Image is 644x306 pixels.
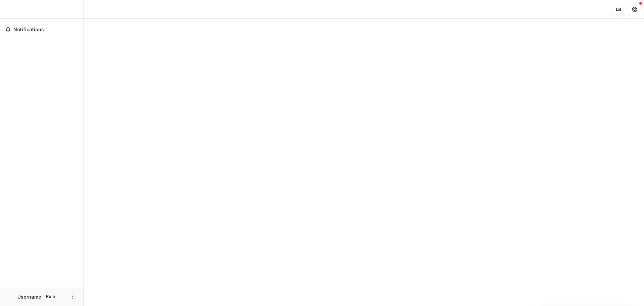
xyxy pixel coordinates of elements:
[17,293,41,300] p: Username
[3,24,81,35] button: Notifications
[612,3,625,16] button: Partners
[44,294,57,300] p: Role
[69,293,77,301] button: More
[13,27,78,33] span: Notifications
[628,3,641,16] button: Get Help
